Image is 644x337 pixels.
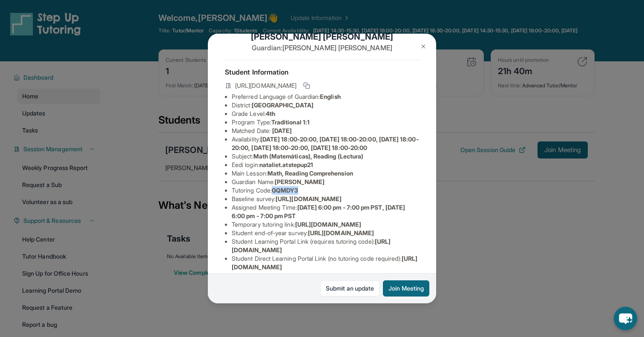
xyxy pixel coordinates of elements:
[267,170,353,177] span: Math, Reading Comprehension
[272,127,292,134] span: [DATE]
[232,254,419,271] li: Student Direct Learning Portal Link (no tutoring code required) :
[232,169,419,178] li: Main Lesson :
[232,127,419,135] li: Matched Date:
[232,204,405,219] span: [DATE] 6:00 pm - 7:00 pm PST, [DATE] 6:00 pm - 7:00 pm PST
[383,280,429,297] button: Join Meeting
[320,93,341,100] span: English
[232,186,419,195] li: Tutoring Code :
[275,178,325,185] span: [PERSON_NAME]
[232,92,419,101] li: Preferred Language of Guardian:
[232,135,419,151] span: [DATE] 18:00-20:00, [DATE] 18:00-20:00, [DATE] 18:00-20:00, [DATE] 18:00-20:00, [DATE] 18:00-20:00
[232,237,419,254] li: Student Learning Portal Link (requires tutoring code) :
[232,109,419,118] li: Grade Level:
[302,81,312,91] button: Copy link
[253,153,364,160] span: Math (Matemáticas), Reading (Lectura)
[232,161,419,169] li: Eedi login :
[271,118,310,126] span: Traditional 1:1
[232,118,419,127] li: Program Type:
[274,272,300,279] span: stepup24
[232,101,419,109] li: District:
[225,31,419,43] h1: [PERSON_NAME] [PERSON_NAME]
[320,280,379,297] a: Submit an update
[266,110,275,117] span: 4th
[614,307,637,330] button: chat-button
[232,152,419,161] li: Subject :
[272,187,298,194] span: GQMDY3
[232,178,419,186] li: Guardian Name :
[225,67,419,77] h4: Student Information
[232,220,419,229] li: Temporary tutoring link :
[232,135,419,152] li: Availability:
[252,101,313,109] span: [GEOGRAPHIC_DATA]
[259,161,313,168] span: nataliet.atstepup21
[276,195,342,202] span: [URL][DOMAIN_NAME]
[232,271,419,280] li: EEDI Password :
[225,43,419,53] p: Guardian: [PERSON_NAME] [PERSON_NAME]
[235,81,296,90] span: [URL][DOMAIN_NAME]
[308,229,374,236] span: [URL][DOMAIN_NAME]
[232,203,419,220] li: Assigned Meeting Time :
[420,43,427,50] img: Close Icon
[232,195,419,203] li: Baseline survey :
[232,229,419,237] li: Student end-of-year survey :
[295,221,361,228] span: [URL][DOMAIN_NAME]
